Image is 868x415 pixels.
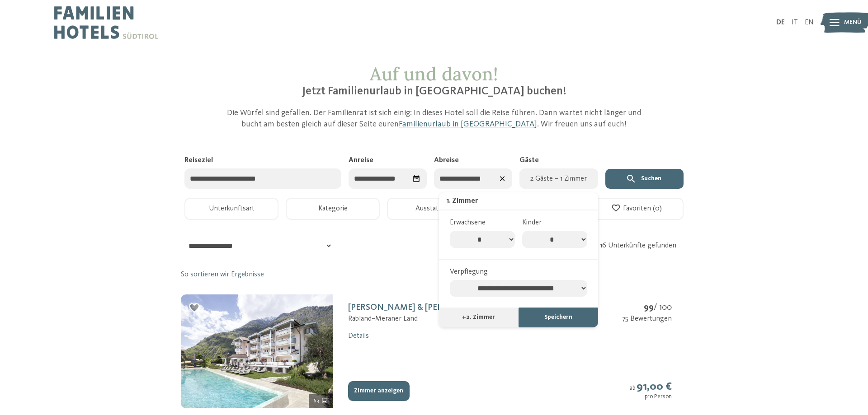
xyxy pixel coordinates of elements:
[450,219,486,226] span: Erwachsene
[805,19,814,26] a: EN
[629,393,672,401] div: pro Person
[622,314,672,324] div: 75 Bewertungen
[844,18,862,27] span: Menü
[348,381,410,401] button: Zimmer anzeigen
[590,198,684,220] button: Favoriten (0)
[348,314,591,324] div: Rabland – Meraner Land
[434,157,459,164] span: Abreise
[525,173,592,184] span: 2 Gäste – 1 Zimmer
[348,332,369,340] a: Details
[522,219,542,226] span: Kinder
[184,157,213,164] span: Reiseziel
[600,241,686,251] div: 16 Unterkünfte gefunden
[644,303,654,312] strong: 99
[409,171,424,186] div: Datum auswählen
[450,268,488,275] span: Verpflegung
[184,198,278,220] button: Unterkunftsart
[219,107,649,130] p: Die Würfel sind gefallen. Der Familienrat ist sich einig: In dieses Hotel soll die Reise führen. ...
[286,198,380,220] button: Kategorie
[495,171,509,186] div: Daten zurücksetzen
[629,380,672,401] div: ab
[439,308,519,327] button: +2. Zimmer
[519,157,539,164] span: Gäste
[519,308,598,327] button: Speichern
[792,19,798,26] a: IT
[309,394,333,408] div: 63 weitere Bilder
[605,169,684,189] button: Suchen
[399,120,537,128] a: Familienurlaub in [GEOGRAPHIC_DATA]
[348,303,591,312] a: [PERSON_NAME] & [PERSON_NAME] Family AparthotelKlassifizierung: 4 Sterne
[519,168,598,189] button: 2 Gäste – 1 Zimmer2 Gäste – 1 Zimmer
[349,157,373,164] span: Anreise
[387,198,481,220] button: Ausstattung
[321,397,329,405] svg: 63 weitere Bilder
[188,302,201,315] div: Zu Favoriten hinzufügen
[181,270,264,280] a: So sortieren wir Ergebnisse
[446,196,478,206] div: 1. Zimmer
[776,19,785,26] a: DE
[622,302,672,314] div: / 100
[313,397,319,405] span: 63
[637,381,672,392] strong: 91,00 €
[370,62,498,85] span: Auf und davon!
[302,86,566,97] span: Jetzt Familienurlaub in [GEOGRAPHIC_DATA] buchen!
[181,294,333,408] img: mss_renderimg.php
